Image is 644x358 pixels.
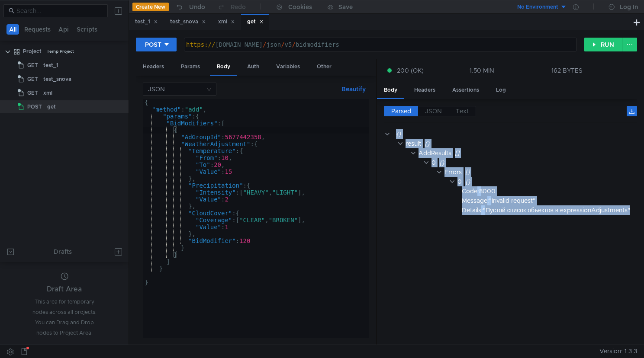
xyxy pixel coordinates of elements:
div: Headers [136,59,171,75]
div: Undo [189,2,205,12]
span: Text [456,107,469,115]
div: 162 BYTES [551,67,583,74]
div: result [406,139,421,148]
div: 8000 [479,186,632,196]
div: Headers [407,82,442,98]
div: Drafts [54,246,72,257]
div: xml [218,17,235,26]
span: GET [27,86,38,99]
span: Version: 1.3.3 [599,345,637,358]
div: Params [174,59,207,75]
span: GET [27,73,38,86]
div: "Invalid request" [489,196,633,205]
div: No Environment [517,3,558,11]
div: Save [338,4,353,10]
span: JSON [425,107,442,115]
div: Project [23,45,42,58]
div: test_snova [170,17,206,26]
span: POST [27,100,42,113]
button: POST [136,38,177,51]
div: 0 [457,177,462,186]
div: get [47,100,56,113]
input: Search... [16,6,103,16]
div: Auth [240,59,266,75]
div: [] [465,167,632,177]
div: Other [310,59,338,75]
div: test_1 [135,17,158,26]
button: RUN [584,38,623,51]
span: 200 (OK) [397,66,424,75]
div: {} [465,177,631,186]
span: GET [27,59,38,72]
div: Body [377,82,404,99]
button: All [6,24,19,35]
div: Variables [269,59,307,75]
div: [] [455,148,633,158]
div: Message [462,196,487,205]
button: Create New [132,3,169,11]
div: Details [462,205,481,215]
button: Scripts [74,24,100,35]
div: : [462,186,643,196]
div: : [462,205,643,215]
button: Requests [22,24,53,35]
div: {} [396,129,631,139]
div: Temp Project [47,45,74,58]
div: "Пустой список объектов в expressionAdjustments" [483,205,633,215]
div: POST [145,40,161,49]
button: Api [56,24,71,35]
div: get [247,17,264,26]
div: Log In [620,2,638,12]
div: {} [439,158,631,167]
div: Log [489,82,513,98]
div: Assertions [445,82,486,98]
div: : [462,196,643,205]
span: Parsed [391,107,411,115]
div: 0 [431,158,436,167]
button: Redo [211,0,252,13]
div: Redo [231,2,246,12]
button: Beautify [338,84,369,94]
div: Code [462,186,477,196]
div: xml [43,86,52,99]
button: Undo [169,0,211,13]
div: AddResults [419,148,451,158]
div: Cookies [288,2,312,12]
div: 1.50 MIN [470,67,494,74]
div: {} [425,139,632,148]
div: Body [210,59,237,76]
div: test_1 [43,59,58,72]
div: Errors [444,167,462,177]
div: test_snova [43,73,71,86]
